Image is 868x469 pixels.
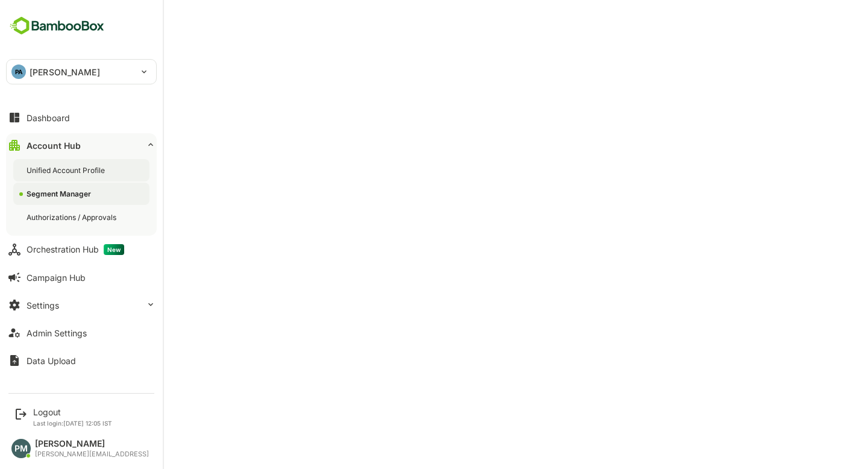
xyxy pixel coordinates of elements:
button: Orchestration HubNew [6,238,157,262]
img: BambooboxFullLogoMark.5f36c76dfaba33ec1ec1367b70bb1252.svg [6,14,108,37]
div: Unified Account Profile [27,165,107,175]
div: Logout [33,407,112,417]
div: Account Hub [27,140,81,151]
div: PA [11,65,26,79]
div: Orchestration Hub [27,244,124,255]
div: Campaign Hub [27,272,86,283]
button: Settings [6,293,157,317]
div: Data Upload [27,356,76,366]
button: Data Upload [6,348,157,373]
button: Account Hub [6,133,157,157]
div: Authorizations / Approvals [27,212,119,222]
div: Admin Settings [27,328,87,338]
button: Dashboard [6,105,157,130]
div: [PERSON_NAME][EMAIL_ADDRESS] [35,450,149,458]
div: PA[PERSON_NAME] [7,60,156,84]
span: New [104,244,124,255]
p: [PERSON_NAME] [30,66,100,78]
div: PM [11,439,31,458]
div: Segment Manager [27,189,93,199]
div: Settings [27,300,59,310]
button: Admin Settings [6,321,157,345]
div: [PERSON_NAME] [35,439,149,449]
div: Dashboard [27,113,70,123]
p: Last login: [DATE] 12:05 IST [33,420,112,427]
button: Campaign Hub [6,265,157,289]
